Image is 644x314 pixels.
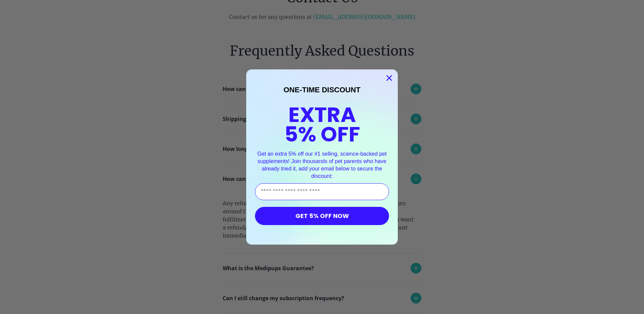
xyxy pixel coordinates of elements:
[255,207,389,225] button: GET 5% OFF NOW
[383,72,395,84] button: Close dialog
[284,120,360,149] span: 5% OFF
[257,151,387,179] span: Get an extra 5% off our #1 selling, science-backed pet supplements! Join thousands of pet parents...
[284,86,361,94] span: ONE-TIME DISCOUNT
[288,100,356,129] span: EXTRA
